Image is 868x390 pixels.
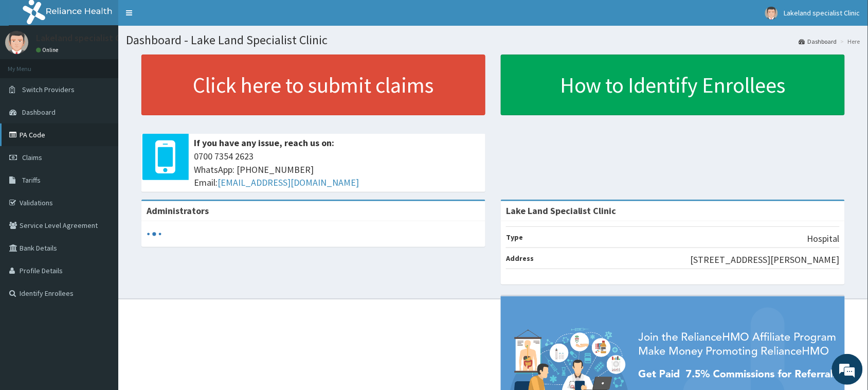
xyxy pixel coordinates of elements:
img: User Image [765,7,778,20]
span: Switch Providers [22,85,75,94]
a: [EMAIL_ADDRESS][DOMAIN_NAME] [218,176,359,188]
h1: Dashboard - Lake Land Specialist Clinic [126,33,860,47]
strong: Lake Land Specialist Clinic [506,205,617,217]
a: How to Identify Enrollees [501,55,845,115]
span: Claims [22,153,42,162]
p: Hospital [807,232,840,245]
b: Address [506,254,534,263]
span: Lakeland specialist Clinic [784,8,860,17]
p: [STREET_ADDRESS][PERSON_NAME] [691,253,840,267]
b: Administrators [147,205,209,217]
li: Here [838,37,860,46]
a: Click here to submit claims [141,55,485,115]
svg: audio-loading [147,226,162,242]
span: 0700 7354 2623 WhatsApp: [PHONE_NUMBER] Email: [194,150,480,189]
span: Dashboard [22,108,56,117]
img: User Image [5,31,28,54]
p: Lakeland specialist Clinic [36,33,137,43]
span: Tariffs [22,175,41,185]
a: Dashboard [799,37,837,46]
b: If you have any issue, reach us on: [194,137,334,149]
a: Online [36,46,61,54]
b: Type [506,233,523,242]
